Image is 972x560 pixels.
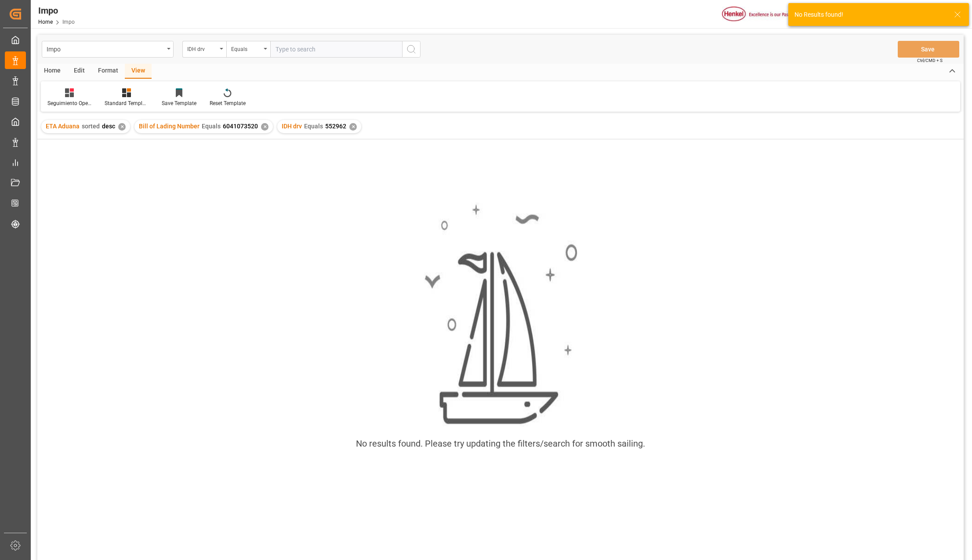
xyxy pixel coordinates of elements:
[46,123,80,130] span: ETA Aduana
[282,123,302,130] span: IDH drv
[37,64,67,79] div: Home
[424,203,577,427] img: smooth_sailing.jpeg
[102,123,115,130] span: desc
[325,123,346,130] span: 552962
[162,99,196,107] div: Save Template
[47,99,91,107] div: Seguimiento Operativo
[356,437,645,450] div: No results found. Please try updating the filters/search for smooth sailing.
[125,64,152,79] div: View
[231,43,261,53] div: Equals
[722,7,796,22] img: Henkel%20logo.jpg_1689854090.jpg
[794,10,946,19] div: No Results found!
[202,123,221,130] span: Equals
[261,123,268,131] div: ✕
[349,123,357,131] div: ✕
[38,19,53,25] a: Home
[187,43,217,53] div: IDH drv
[42,41,174,58] button: open menu
[118,123,126,131] div: ✕
[223,123,258,130] span: 6041073520
[105,99,149,107] div: Standard Templates
[82,123,100,130] span: sorted
[67,64,91,79] div: Edit
[898,41,959,58] button: Save
[91,64,125,79] div: Format
[402,41,421,58] button: search button
[38,4,75,17] div: Impo
[270,41,402,58] input: Type to search
[139,123,199,130] span: Bill of Lading Number
[210,99,246,107] div: Reset Template
[304,123,323,130] span: Equals
[47,43,164,54] div: Impo
[226,41,270,58] button: open menu
[917,57,943,64] span: Ctrl/CMD + S
[182,41,226,58] button: open menu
